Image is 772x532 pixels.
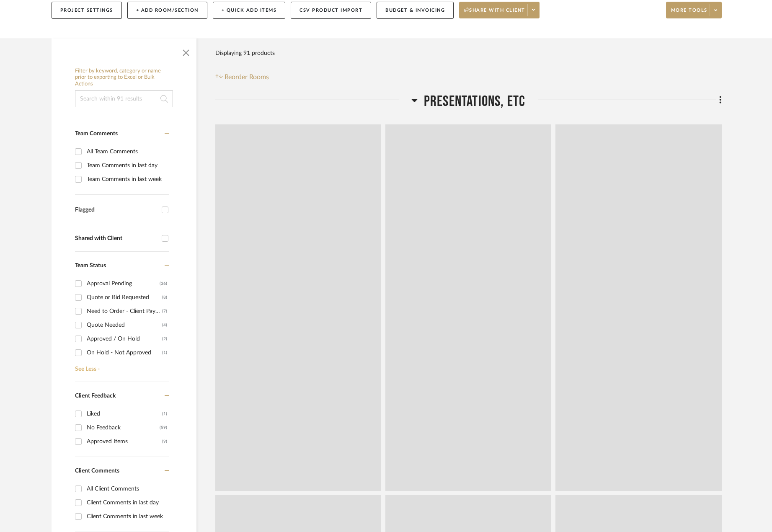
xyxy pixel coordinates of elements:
button: Close [178,43,194,59]
span: More tools [671,7,707,20]
span: Share with client [464,7,525,20]
div: No Feedback [87,421,160,434]
div: All Client Comments [87,482,167,496]
div: Need to Order - Client Payment Received [87,305,162,318]
span: PRESENTATIONS, ETC [424,93,526,111]
div: Team Comments in last week [87,173,167,186]
div: On Hold - Not Approved [87,346,162,359]
button: + Add Room/Section [127,2,207,19]
div: (2) [162,332,167,346]
div: Quote Needed [87,318,162,332]
div: (1) [162,346,167,359]
div: Client Comments in last day [87,496,167,509]
button: CSV Product Import [291,2,371,19]
div: (36) [160,277,167,290]
button: Reorder Rooms [215,72,269,82]
div: (1) [162,407,167,421]
div: (7) [162,305,167,318]
div: (9) [162,435,167,448]
div: Team Comments in last day [87,159,167,172]
span: Team Comments [75,131,118,137]
div: Displaying 91 products [215,45,275,62]
div: Flagged [75,207,157,214]
button: Budget & Invoicing [377,2,454,19]
div: Approval Pending [87,277,160,290]
div: (4) [162,318,167,332]
button: More tools [666,2,722,18]
div: (8) [162,291,167,304]
span: Client Comments [75,468,119,474]
button: Project Settings [52,2,122,19]
div: Approved / On Hold [87,332,162,346]
div: Quote or Bid Requested [87,291,162,304]
span: Client Feedback [75,393,116,399]
span: Team Status [75,263,106,269]
div: (59) [160,421,167,434]
input: Search within 91 results [75,90,173,107]
a: See Less - [73,359,169,373]
div: All Team Comments [87,145,167,158]
div: Liked [87,407,162,421]
h6: Filter by keyword, category or name prior to exporting to Excel or Bulk Actions [75,68,173,88]
div: Approved Items [87,435,162,448]
div: Shared with Client [75,235,157,242]
span: Reorder Rooms [225,72,269,82]
button: + Quick Add Items [213,2,286,19]
div: Client Comments in last week [87,510,167,523]
button: Share with client [459,2,540,18]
